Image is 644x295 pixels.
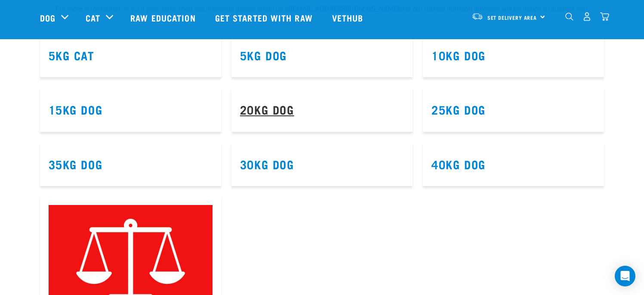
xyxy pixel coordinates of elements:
[49,106,103,112] a: 15kg Dog
[49,52,95,58] a: 5kg Cat
[206,0,324,35] a: Get started with Raw
[86,11,100,24] a: Cat
[324,0,374,35] a: Vethub
[471,12,483,20] img: van-moving.png
[240,161,294,167] a: 30kg Dog
[487,16,537,19] span: Set Delivery Area
[431,52,486,58] a: 10kg Dog
[49,161,103,167] a: 35kg Dog
[240,106,294,112] a: 20kg Dog
[431,161,486,167] a: 40kg Dog
[600,12,609,21] img: home-icon@2x.png
[565,12,573,21] img: home-icon-1@2x.png
[122,0,206,35] a: Raw Education
[615,266,635,286] div: Open Intercom Messenger
[40,11,55,24] a: Dog
[240,52,287,58] a: 5kg Dog
[431,106,486,112] a: 25kg Dog
[582,12,592,21] img: user.png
